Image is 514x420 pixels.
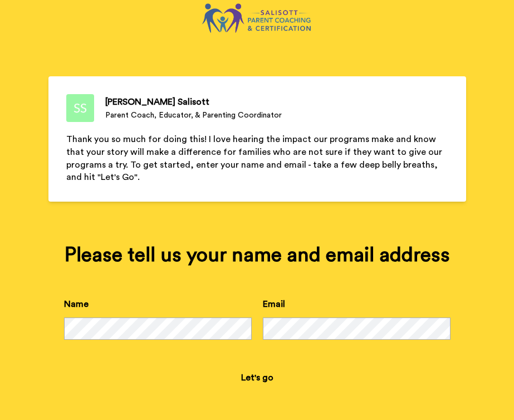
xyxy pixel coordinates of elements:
button: Let's go [232,367,282,389]
div: Parent Coach, Educator, & Parenting Coordinator [105,110,282,121]
span: Thank you so much for doing this! I love hearing the impact our programs make and know that your ... [66,135,444,182]
div: Please tell us your name and email address [64,244,451,266]
img: Parent Coach, Educator, & Parenting Coordinator [66,94,94,122]
label: Name [64,297,89,311]
label: Email [263,297,285,311]
div: [PERSON_NAME] Salisott [105,95,282,109]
